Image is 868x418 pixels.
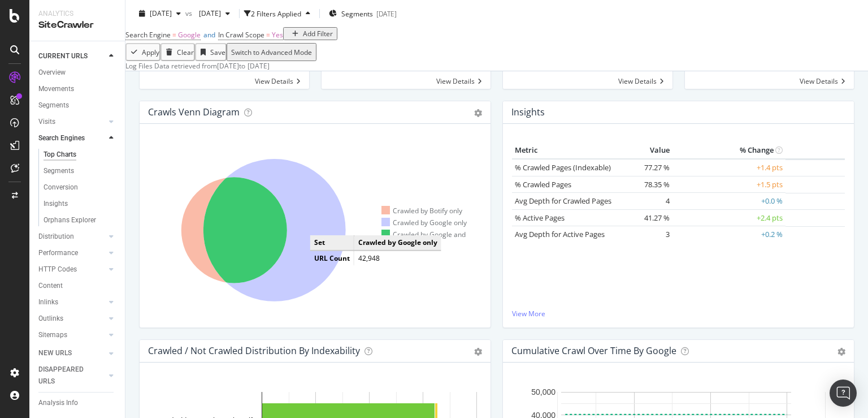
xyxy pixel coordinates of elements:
[194,5,235,23] button: [DATE]
[44,214,96,226] div: Orphans Explorer
[218,30,264,40] span: In Crawl Scope
[354,235,441,250] td: Crawled by Google only
[38,264,106,275] a: HTTP Codes
[303,29,333,38] div: Add Filter
[531,388,555,397] text: 50,000
[142,47,159,57] div: Apply
[38,231,74,243] div: Distribution
[627,142,672,159] th: Value
[310,235,354,250] td: Set
[38,280,63,292] div: Content
[38,296,58,308] div: Inlinks
[38,329,106,341] a: Sitemaps
[515,162,611,173] a: % Crawled Pages (Indexable)
[38,83,74,95] div: Movements
[125,61,270,71] div: Log Files Data retrieved from to
[38,280,117,292] a: Content
[672,159,785,176] td: +1.4 pts
[515,179,571,189] a: % Crawled Pages
[38,132,106,144] a: Search Engines
[272,30,283,40] span: Yes
[381,206,462,216] div: Crawled by Botify only
[38,329,67,341] div: Sitemaps
[194,8,221,18] span: 2025 Aug. 27th
[178,30,201,40] span: Google
[148,343,360,359] h4: Crawled / Not Crawled Distribution By Indexability
[38,50,88,62] div: CURRENT URLS
[185,8,194,18] span: vs
[44,198,117,210] a: Insights
[38,116,106,128] a: Visits
[203,30,215,40] span: and
[217,61,239,71] div: [DATE]
[627,226,672,243] td: 3
[381,230,481,249] div: Crawled by Google and Botify
[627,193,672,210] td: 4
[38,364,106,387] a: DISAPPEARED URLS
[515,213,565,223] a: % Active Pages
[38,100,117,111] a: Segments
[837,348,845,356] i: Options
[354,250,441,265] td: 42,948
[512,309,845,318] a: View More
[44,198,68,210] div: Insights
[38,19,116,32] div: SiteCrawler
[38,296,106,308] a: Inlinks
[38,397,78,409] div: Analysis Info
[38,313,63,325] div: Outlinks
[177,47,194,57] div: Clear
[44,165,74,177] div: Segments
[672,142,785,159] th: % Change
[148,105,240,120] h4: Crawls Venn Diagram
[627,159,672,176] td: 77.27 %
[195,43,227,61] button: Save
[227,43,316,61] button: Switch to Advanced Mode
[672,209,785,226] td: +2.4 pts
[474,348,482,356] i: Options
[248,61,270,71] div: [DATE]
[125,30,171,40] span: Search Engine
[210,47,225,57] div: Save
[38,247,78,259] div: Performance
[38,364,96,387] div: DISAPPEARED URLS
[512,142,627,159] th: Metric
[44,165,117,177] a: Segments
[38,247,106,259] a: Performance
[515,196,611,206] a: Avg Depth for Crawled Pages
[830,380,857,407] div: Open Intercom Messenger
[627,209,672,226] td: 41.27 %
[511,343,676,359] h4: Cumulative Crawl Over Time by google
[38,67,66,79] div: Overview
[341,8,373,18] span: Segments
[38,116,55,128] div: Visits
[38,347,72,359] div: NEW URLS
[38,83,117,95] a: Movements
[38,67,117,79] a: Overview
[172,30,176,40] span: =
[44,149,76,161] div: Top Charts
[125,43,160,61] button: Apply
[44,149,117,161] a: Top Charts
[38,50,106,62] a: CURRENT URLS
[160,43,195,61] button: Clear
[38,313,106,325] a: Outlinks
[38,397,117,409] a: Analysis Info
[511,105,545,120] h4: Insights
[44,214,117,226] a: Orphans Explorer
[324,5,401,23] button: Segments[DATE]
[38,264,77,275] div: HTTP Codes
[244,5,315,23] button: 2 Filters Applied
[515,229,605,239] a: Avg Depth for Active Pages
[251,8,301,18] div: 2 Filters Applied
[266,30,270,40] span: =
[672,226,785,243] td: +0.2 %
[672,193,785,210] td: +0.0 %
[474,109,482,117] i: Options
[376,8,397,18] div: [DATE]
[381,218,467,227] div: Crawled by Google only
[231,47,312,57] div: Switch to Advanced Mode
[134,5,185,23] button: [DATE]
[672,176,785,193] td: +1.5 pts
[44,182,78,193] div: Conversion
[283,27,337,40] button: Add Filter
